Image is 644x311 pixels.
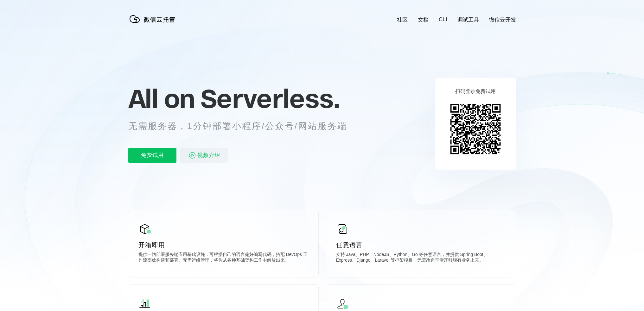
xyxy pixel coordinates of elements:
a: CLI [439,16,447,23]
p: 免费试用 [128,148,176,163]
span: 视频介绍 [197,148,220,163]
img: 微信云托管 [128,13,179,25]
a: 社区 [397,16,408,23]
p: 支持 Java、PHP、NodeJS、Python、Go 等任意语言，并提供 Spring Boot、Express、Django、Laravel 等框架模板，无需改造平滑迁移现有业务上云。 [336,252,506,264]
p: 提供一切部署服务端应用基础设施，可根据自己的语言偏好编写代码，搭配 DevOps 工作流高效构建和部署。无需运维管理，将你从各种基础架构工作中解放出来。 [138,252,308,264]
p: 任意语言 [336,240,506,249]
span: All on [128,83,194,114]
a: 微信云开发 [489,16,516,23]
a: 调试工具 [457,16,479,23]
p: 开箱即用 [138,240,308,249]
p: 扫码登录免费试用 [455,88,496,95]
img: video_play.svg [188,152,196,159]
a: 文档 [418,16,429,23]
span: Serverless. [201,83,340,114]
a: 微信云托管 [128,21,179,26]
p: 无需服务器，1分钟部署小程序/公众号/网站服务端 [128,120,359,133]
